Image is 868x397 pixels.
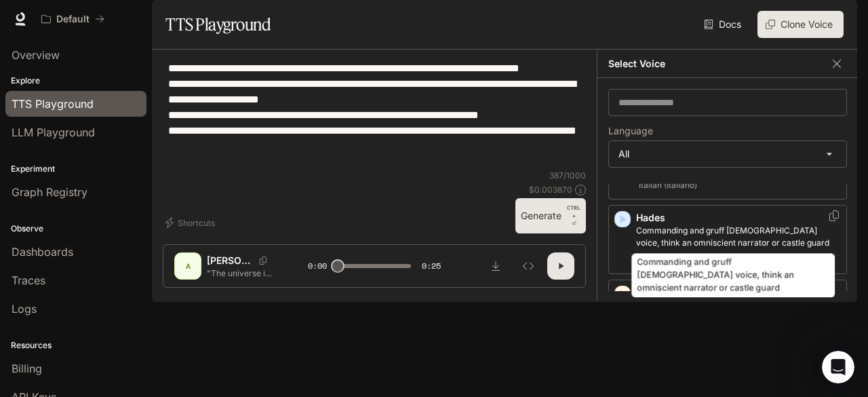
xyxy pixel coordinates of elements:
[609,141,846,167] div: All
[567,204,580,228] p: ⏎
[35,5,111,33] button: All workspaces
[207,267,275,279] p: "The universe is full of mysteries... but what if AI could help us put them together?" "Welcome t...
[254,257,273,265] button: Copy Voice ID
[56,14,90,25] p: Default
[631,253,835,297] div: Commanding and gruff [DEMOGRAPHIC_DATA] voice, think an omniscient narrator or castle guard
[567,204,580,220] p: CTRL +
[636,211,841,225] p: Hades
[163,212,220,233] button: Shortcuts
[608,126,653,136] p: Language
[515,198,586,233] button: GenerateCTRL +⏎
[636,177,700,193] span: Italian (Italiano)
[549,170,586,181] p: 387 / 1000
[757,11,844,38] button: Clone Voice
[308,259,327,273] span: 0:00
[822,351,854,383] iframe: Intercom live chat
[207,254,254,267] p: [PERSON_NAME]
[701,11,747,38] a: Docs
[422,259,441,273] span: 0:25
[515,252,542,280] button: Inspect
[177,255,199,277] div: A
[482,252,509,280] button: Download audio
[165,11,271,38] h1: TTS Playground
[636,225,841,249] p: Commanding and gruff male voice, think an omniscient narrator or castle guard
[827,210,841,221] button: Copy Voice ID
